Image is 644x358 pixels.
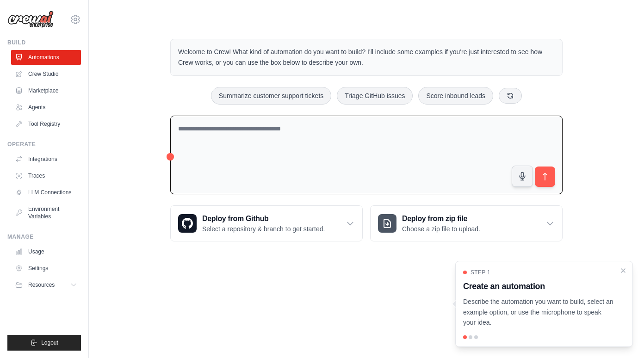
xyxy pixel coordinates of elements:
h3: Deploy from Github [202,213,325,224]
p: Welcome to Crew! What kind of automation do you want to build? I'll include some examples if you'... [178,47,555,68]
p: Describe the automation you want to build, select an example option, or use the microphone to spe... [463,296,614,328]
a: Agents [11,100,81,115]
span: Logout [41,339,58,346]
span: Step 1 [471,269,490,276]
button: Logout [7,335,81,351]
button: Summarize customer support tickets [211,87,331,105]
a: Tool Registry [11,117,81,131]
a: Marketplace [11,83,81,98]
img: Logo [7,11,54,28]
a: Integrations [11,152,81,167]
span: Resources [28,281,55,289]
h3: Deploy from zip file [402,213,480,224]
a: Crew Studio [11,67,81,81]
button: Triage GitHub issues [337,87,413,105]
div: Build [7,39,81,46]
a: LLM Connections [11,185,81,200]
p: Select a repository & branch to get started. [202,224,325,234]
div: Operate [7,141,81,148]
h3: Create an automation [463,280,614,293]
a: Usage [11,244,81,259]
a: Automations [11,50,81,65]
button: Resources [11,278,81,292]
div: Manage [7,233,81,241]
button: Score inbound leads [418,87,493,105]
button: Close walkthrough [619,267,627,274]
p: Choose a zip file to upload. [402,224,480,234]
a: Environment Variables [11,202,81,224]
a: Settings [11,261,81,276]
a: Traces [11,168,81,183]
